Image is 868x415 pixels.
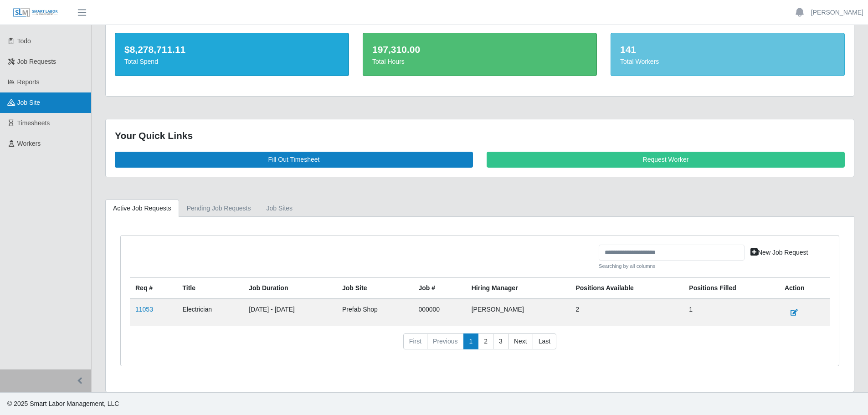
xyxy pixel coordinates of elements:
[115,128,845,143] div: Your Quick Links
[17,99,41,106] span: job site
[337,277,413,299] th: job site
[620,57,835,67] div: Total Workers
[124,57,339,67] div: Total Spend
[683,277,779,299] th: Positions Filled
[105,200,179,217] a: Active Job Requests
[17,119,50,127] span: Timesheets
[259,200,301,217] a: job sites
[533,333,556,350] a: Last
[599,262,745,270] small: Searching by all columns
[243,277,337,299] th: Job Duration
[130,277,177,299] th: Req #
[115,152,473,168] a: Fill Out Timesheet
[130,333,830,357] nav: pagination
[487,152,845,168] a: Request Worker
[17,78,40,86] span: Reports
[620,42,835,57] div: 141
[177,299,243,326] td: Electrician
[683,299,779,326] td: 1
[493,333,508,350] a: 3
[372,42,587,57] div: 197,310.00
[372,57,587,67] div: Total Hours
[779,277,830,299] th: Action
[243,299,337,326] td: [DATE] - [DATE]
[463,333,479,350] a: 1
[124,42,339,57] div: $8,278,711.11
[17,140,41,147] span: Workers
[570,299,683,326] td: 2
[17,37,31,45] span: Todo
[508,333,533,350] a: Next
[413,277,466,299] th: Job #
[570,277,683,299] th: Positions Available
[337,299,413,326] td: Prefab Shop
[179,200,259,217] a: Pending Job Requests
[745,245,814,261] a: New Job Request
[7,400,119,407] span: © 2025 Smart Labor Management, LLC
[413,299,466,326] td: 000000
[135,306,153,313] a: 11053
[811,8,863,17] a: [PERSON_NAME]
[478,333,493,350] a: 2
[466,277,570,299] th: Hiring Manager
[13,8,58,18] img: SLM Logo
[466,299,570,326] td: [PERSON_NAME]
[177,277,243,299] th: Title
[17,58,56,65] span: Job Requests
